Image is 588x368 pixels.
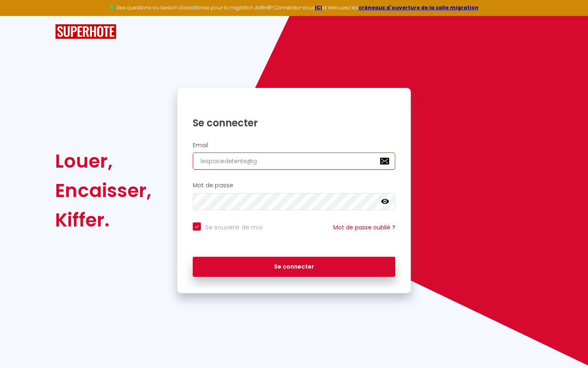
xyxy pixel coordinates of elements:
[193,153,395,170] input: Ton Email
[55,176,151,205] div: Encaisser,
[193,257,395,277] button: Se connecter
[55,24,116,39] img: SuperHote logo
[193,117,395,129] h1: Se connecter
[315,4,322,11] a: ICI
[193,142,395,149] h2: Email
[333,223,395,231] a: Mot de passe oublié ?
[193,182,395,189] h2: Mot de passe
[55,205,151,235] div: Kiffer.
[55,146,151,176] div: Louer,
[359,4,479,11] a: créneaux d'ouverture de la salle migration
[7,3,31,28] button: Ouvrir le widget de chat LiveChat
